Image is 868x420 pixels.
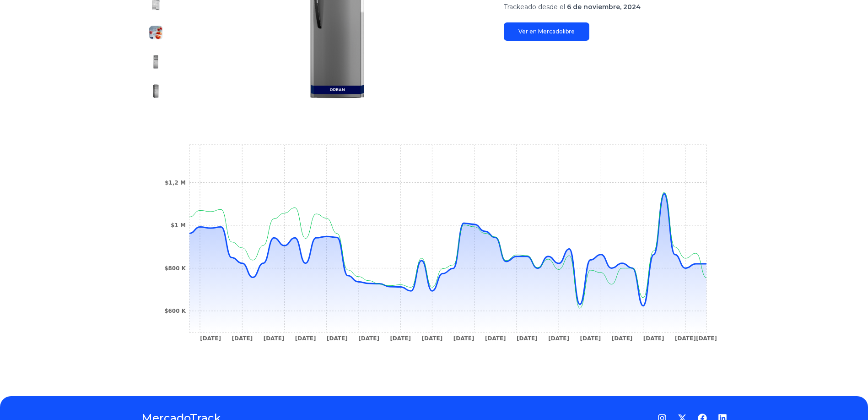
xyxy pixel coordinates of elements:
tspan: [DATE] [453,335,474,342]
tspan: [DATE] [200,335,221,342]
tspan: $800 K [164,265,186,272]
tspan: [DATE] [295,335,316,342]
img: Heladera Con Freezer No Frost 250 L Steel Drean Rda250fvrt Color Gris [149,55,163,69]
tspan: [DATE] [327,335,348,342]
img: Heladera Con Freezer No Frost 250 L Steel Drean Rda250fvrt Color Gris [149,25,163,40]
span: 6 de noviembre, 2024 [567,3,641,11]
tspan: $1,2 M [165,180,186,186]
tspan: [DATE] [517,335,538,342]
tspan: [DATE] [358,335,379,342]
tspan: [DATE] [675,335,696,342]
span: Trackeado desde el [504,3,565,11]
tspan: [DATE] [696,335,717,342]
a: Ver en Mercadolibre [504,22,589,41]
tspan: [DATE] [548,335,569,342]
tspan: [DATE] [580,335,601,342]
tspan: $600 K [164,308,186,314]
tspan: [DATE] [643,335,664,342]
tspan: [DATE] [421,335,442,342]
tspan: [DATE] [485,335,506,342]
tspan: [DATE] [232,335,253,342]
tspan: $1 M [171,222,186,229]
tspan: [DATE] [611,335,632,342]
img: Heladera Con Freezer No Frost 250 L Steel Drean Rda250fvrt Color Gris [149,84,163,98]
tspan: [DATE] [390,335,411,342]
tspan: [DATE] [263,335,284,342]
